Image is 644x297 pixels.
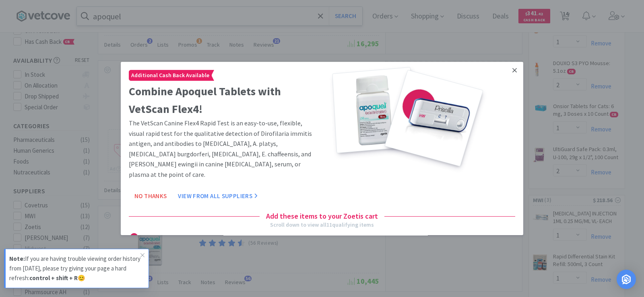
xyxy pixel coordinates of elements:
[270,220,374,229] div: Scroll down to view all 11 qualifying items
[129,70,211,80] span: Additional Cash Back Available
[29,274,78,282] strong: control + shift + R
[129,82,319,119] h2: Combine Apoquel Tablets with VetScan Flex4!
[129,188,172,204] button: No Thanks
[129,118,319,180] p: The VetScan Canine Flex4 Rapid Test is an easy-to-use, flexible, visual rapid test for the qualit...
[617,270,636,289] div: Open Intercom Messenger
[9,255,25,262] strong: Note:
[260,211,384,222] h4: Add these items to your Zoetis cart
[172,188,263,204] button: View From All Suppliers
[9,254,140,283] p: If you are having trouble viewing order history from [DATE], please try giving your page a hard r...
[129,233,151,255] img: ad57fe52712a482b80bfac4e4faa54e7_18426.jpeg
